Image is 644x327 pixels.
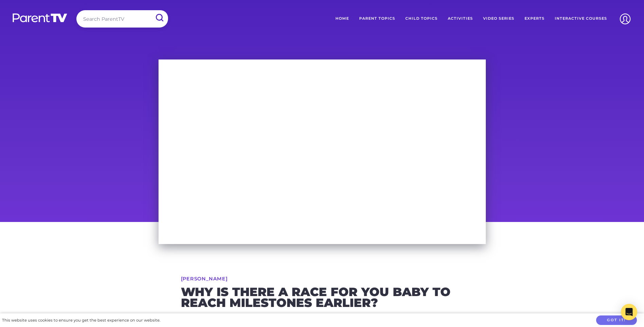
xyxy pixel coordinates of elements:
div: Open Intercom Messenger [621,304,637,320]
a: Experts [519,10,550,27]
a: Parent Topics [354,10,400,27]
button: Got it! [596,315,637,325]
a: Interactive Courses [550,10,612,27]
a: Activities [443,10,478,27]
img: Account [617,10,634,28]
div: This website uses cookies to ensure you get the best experience on our website. [2,317,160,324]
input: Submit [150,10,168,25]
img: parenttv-logo-white.4c85aaf.svg [12,13,68,23]
a: Home [330,10,354,27]
input: Search ParentTV [76,10,168,28]
h2: Why is there a race for you baby to reach milestones earlier? [181,287,463,308]
p: (Video Length: 3 minutes) [181,311,463,320]
a: Video Series [478,10,519,27]
a: Child Topics [400,10,443,27]
a: [PERSON_NAME] [181,276,228,281]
